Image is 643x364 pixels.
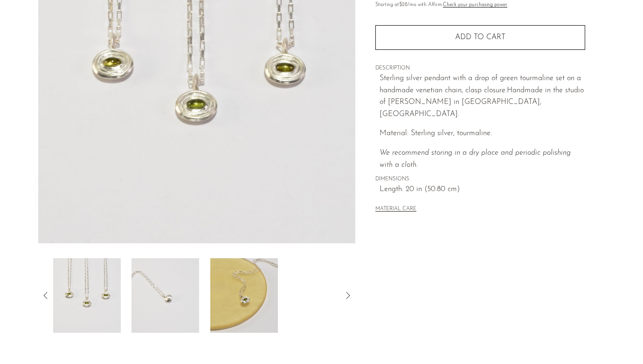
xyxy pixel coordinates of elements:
a: Check your purchasing power - Learn more about Affirm Financing (opens in modal) [443,2,507,7]
p: Starting at /mo with Affirm. [375,1,585,9]
button: MATERIAL CARE [375,206,416,213]
span: DESCRIPTION [375,64,585,73]
img: Green Tourmaline Wavelet Necklace [131,258,199,333]
span: andmade in the studio of [PERSON_NAME] in [GEOGRAPHIC_DATA], [GEOGRAPHIC_DATA]. [380,87,584,118]
img: Green Tourmaline Wavelet Necklace [210,258,278,333]
span: $28 [399,2,408,7]
span: Length: 20 in (50.80 cm) [380,184,585,196]
img: Green Tourmaline Wavelet Necklace [53,258,120,333]
span: DIMENSIONS [375,175,585,184]
p: Material: Sterling silver, tourmaline. [380,128,585,140]
button: Add to cart [375,25,585,49]
em: We recommend storing in a dry place and periodic polishing with a cloth. [380,149,571,169]
p: Sterling silver pendant with a drop of green tourmaline set on a handmade venetian chain, clasp c... [380,73,585,120]
span: Add to cart [455,33,505,42]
